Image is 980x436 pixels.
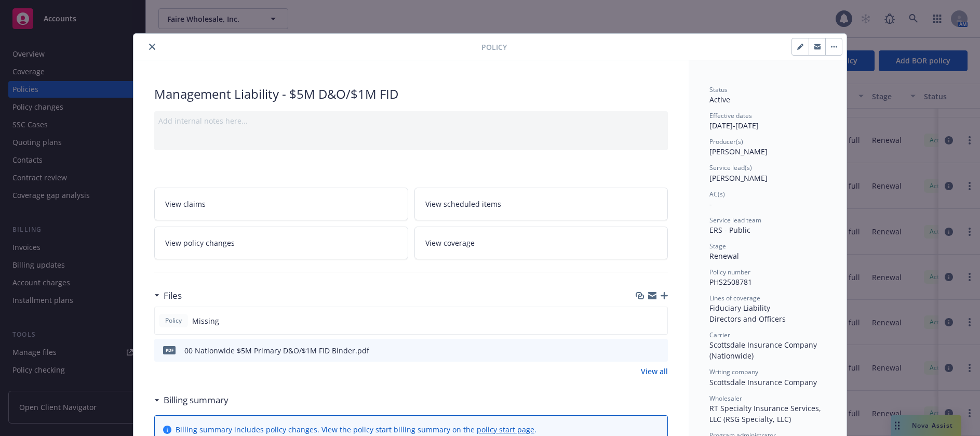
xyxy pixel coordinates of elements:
div: Directors and Officers [709,313,826,324]
button: download file [638,345,646,356]
a: View claims [154,188,408,220]
h3: Files [164,289,182,302]
span: Carrier [709,331,730,339]
span: AC(s) [709,190,725,199]
span: [PERSON_NAME] [709,147,768,156]
span: [PERSON_NAME] [709,173,768,183]
div: [DATE] - [DATE] [709,111,826,131]
span: Writing company [709,367,758,376]
span: View scheduled items [425,199,501,209]
span: Policy [481,42,507,52]
span: pdf [163,346,176,354]
a: View all [641,366,668,377]
span: Stage [709,242,726,250]
span: View coverage [425,237,475,248]
span: ERS - Public [709,225,750,235]
span: Policy [163,316,184,325]
span: View policy changes [165,237,235,248]
a: View coverage [414,227,668,259]
a: View scheduled items [414,188,668,220]
span: Renewal [709,251,739,261]
span: PHS2508781 [709,277,752,287]
a: policy start page [477,425,534,434]
div: Add internal notes here... [158,115,664,126]
div: Billing summary [154,393,229,407]
span: Active [709,95,730,104]
span: Missing [192,315,219,326]
span: Service lead(s) [709,163,752,172]
button: close [146,41,158,53]
span: Producer(s) [709,137,743,146]
span: Status [709,85,728,94]
span: Effective dates [709,111,752,120]
span: - [709,199,712,209]
button: preview file [654,345,664,356]
div: Management Liability - $5M D&O/$1M FID [154,85,668,103]
span: Service lead team [709,216,761,224]
span: Scottsdale Insurance Company [709,377,817,387]
div: Fiduciary Liability [709,302,826,313]
h3: Billing summary [164,393,229,407]
span: View claims [165,199,206,209]
span: Wholesaler [709,394,742,403]
div: 00 Nationwide $5M Primary D&O/$1M FID Binder.pdf [184,345,369,356]
span: Scottsdale Insurance Company (Nationwide) [709,340,819,361]
span: RT Specialty Insurance Services, LLC (RSG Specialty, LLC) [709,403,823,424]
div: Files [154,289,182,302]
span: Lines of coverage [709,294,760,302]
div: Billing summary includes policy changes. View the policy start billing summary on the . [176,424,536,435]
a: View policy changes [154,227,408,259]
span: Policy number [709,268,750,276]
